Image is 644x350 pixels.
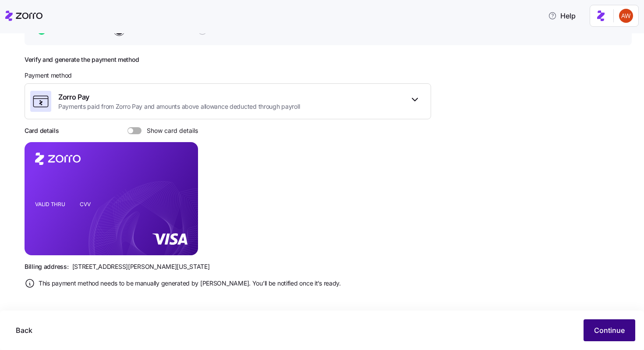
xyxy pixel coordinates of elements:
[548,11,576,21] span: Help
[584,319,635,341] button: Continue
[25,71,72,80] span: Payment method
[80,201,91,207] tspan: CVV
[25,262,69,271] span: Billing address:
[25,126,59,135] h3: Card details
[541,7,583,25] button: Help
[16,325,32,336] span: Back
[72,262,210,271] span: [STREET_ADDRESS][PERSON_NAME][US_STATE]
[142,127,198,134] span: Show card details
[594,325,625,336] span: Continue
[25,56,431,64] h2: Verify and generate the payment method
[619,9,633,23] img: 3c671664b44671044fa8929adf5007c6
[58,92,300,103] span: Zorro Pay
[9,319,39,341] button: Back
[35,201,65,207] tspan: VALID THRU
[39,279,341,288] span: This payment method needs to be manually generated by [PERSON_NAME]. You’ll be notified once it’s...
[58,102,300,111] span: Payments paid from Zorro Pay and amounts above allowance deducted through payroll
